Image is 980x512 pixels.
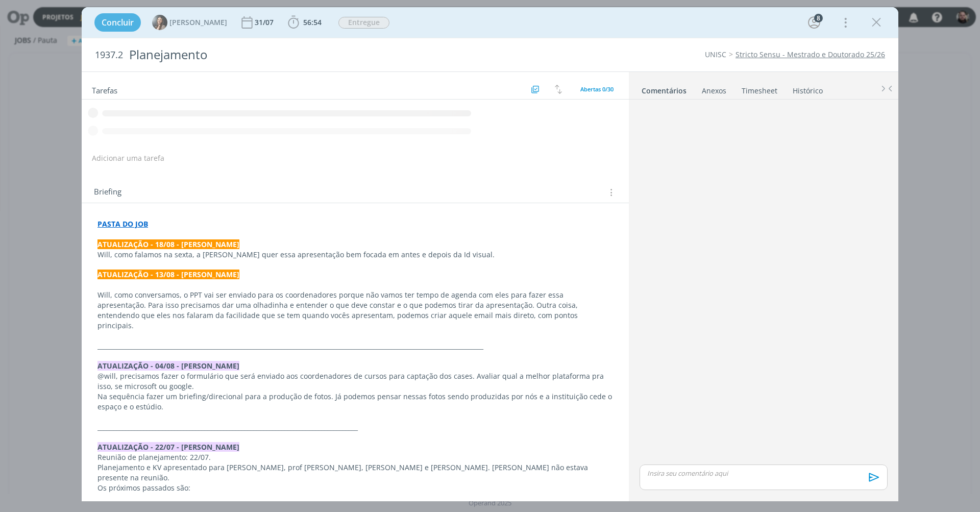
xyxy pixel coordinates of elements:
a: UNISC [705,50,726,59]
p: @will, precisamos fazer o formulário que será enviado aos coordenadores de cursos para captação d... [97,371,613,392]
button: Adicionar uma tarefa [91,149,165,167]
span: Tarefas [92,83,117,95]
p: Reunião de planejamento: 22/07. [97,452,613,462]
strong: ATUALIZAÇÃO - 04/08 - [PERSON_NAME] [97,361,239,371]
span: 1937.2 [95,50,123,61]
div: Anexos [702,86,726,96]
strong: ATUALIZAÇÃO - 22/07 - [PERSON_NAME] [97,442,239,452]
img: arrow-down-up.svg [555,85,562,94]
span: Briefing [94,186,121,199]
a: Comentários [641,81,687,96]
p: Will, como conversamos, o PPT vai ser enviado para os coordenadores porque não vamos ter tempo de... [97,290,613,331]
a: Stricto Sensu - Mestrado e Doutorado 25/26 [736,50,885,59]
button: 56:54 [285,14,324,31]
p: _________________________________________________________________________________________________... [97,341,613,351]
span: Abertas 0/30 [580,85,614,93]
div: 31/07 [255,19,276,26]
span: Concluir [102,18,134,27]
button: 8 [806,14,822,31]
p: Na sequência fazer um briefing/direcional para a produção de fotos. Já podemos pensar nessas foto... [97,392,613,412]
button: Concluir [94,13,141,32]
div: Planejamento [125,42,552,67]
strong: ATUALIZAÇÃO - 18/08 - [PERSON_NAME] [97,239,239,249]
p: Will, como falamos na sexta, a [PERSON_NAME] quer essa apresentação bem focada em antes e depois ... [97,250,613,260]
span: 56:54 [303,17,322,27]
p: Planejamento e KV apresentado para [PERSON_NAME], prof [PERSON_NAME], [PERSON_NAME] e [PERSON_NAM... [97,462,613,483]
div: dialog [82,7,898,501]
p: _____________________________________________________________________________________ [97,422,613,432]
strong: ATUALIZAÇÃO - 13/08 - [PERSON_NAME] [97,270,239,279]
div: 8 [814,14,823,22]
p: Os próximos passados são: [97,483,613,493]
a: PASTA DO JOB [97,219,148,229]
a: Histórico [792,81,823,96]
a: Timesheet [741,81,778,96]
